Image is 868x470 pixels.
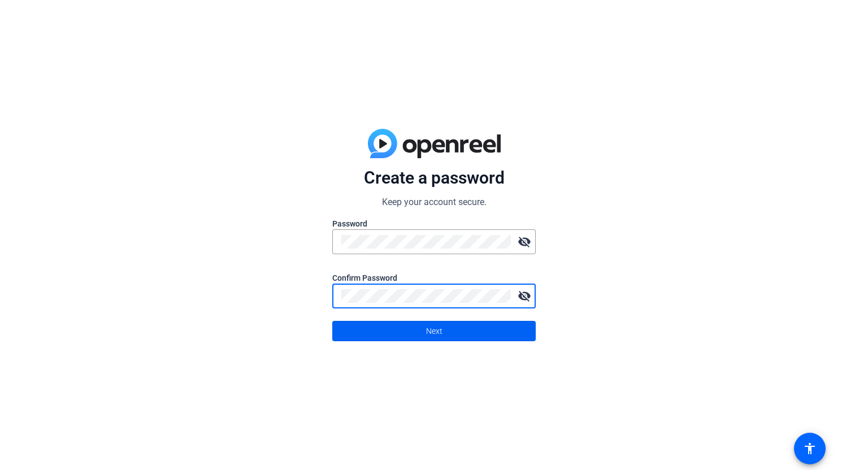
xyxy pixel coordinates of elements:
[332,321,536,341] button: Next
[332,218,536,229] label: Password
[513,285,536,307] mat-icon: visibility_off
[332,272,536,284] label: Confirm Password
[426,320,442,342] span: Next
[368,129,501,158] img: blue-gradient.svg
[332,167,536,189] p: Create a password
[332,195,536,209] p: Keep your account secure.
[803,442,817,455] mat-icon: accessibility
[513,230,536,253] mat-icon: visibility_off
